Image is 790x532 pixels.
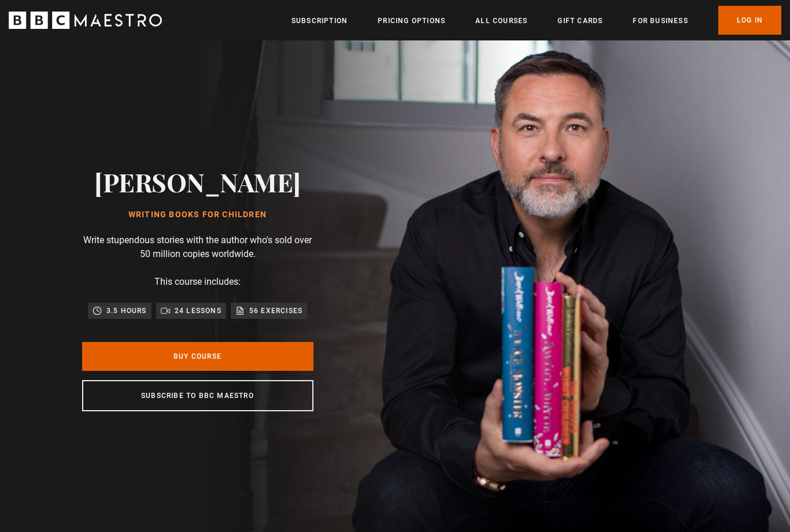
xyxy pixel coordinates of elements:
nav: Primary [291,6,781,35]
p: 24 lessons [175,305,222,317]
a: All Courses [475,15,527,27]
svg: BBC Maestro [9,12,162,29]
a: Gift Cards [558,15,603,27]
a: Log In [718,6,781,35]
a: Subscribe to BBC Maestro [82,380,313,411]
a: Buy Course [82,342,313,371]
a: For business [633,15,688,27]
a: Subscription [291,15,348,27]
a: Pricing Options [378,15,445,27]
p: 56 exercises [249,305,302,317]
p: This course includes: [154,275,241,289]
p: 3.5 hours [106,305,147,317]
h2: [PERSON_NAME] [94,167,301,196]
h1: Writing Books for Children [94,210,301,220]
p: Write stupendous stories with the author who's sold over 50 million copies worldwide. [82,233,313,261]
